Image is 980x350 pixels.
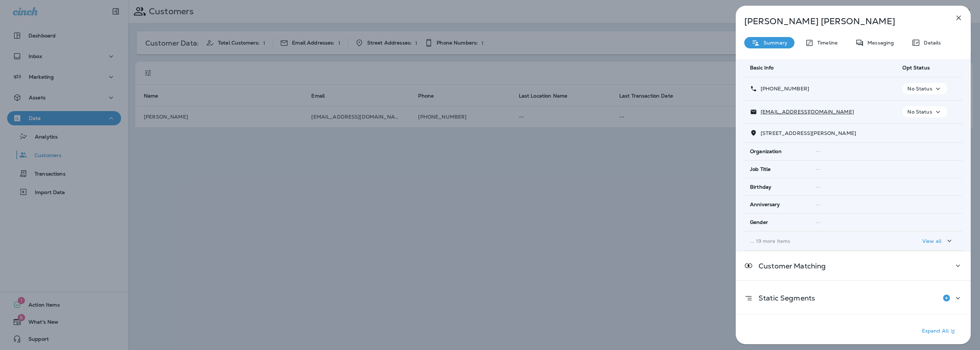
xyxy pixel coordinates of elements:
span: Anniversary [750,202,780,208]
p: No Status [907,86,932,92]
p: [PHONE_NUMBER] [757,86,809,92]
p: Customer Matching [753,263,826,269]
p: ... 19 more items [750,238,891,244]
button: No Status [902,83,947,94]
span: Job Title [750,166,771,172]
p: Static Segments [753,295,815,301]
button: Expand All [919,325,960,338]
p: View all [922,238,942,244]
span: Basic Info [750,64,773,71]
button: No Status [902,106,947,117]
p: [EMAIL_ADDRESS][DOMAIN_NAME] [757,109,854,115]
span: -- [815,166,820,172]
p: Details [920,40,941,46]
span: Opt Status [902,64,929,71]
span: -- [815,184,820,190]
button: View all [919,234,956,247]
button: Add to Static Segment [939,291,954,305]
p: Messaging [864,40,894,46]
p: Summary [760,40,787,46]
span: Gender [750,219,768,225]
span: -- [815,219,820,226]
span: -- [815,148,820,155]
span: [STREET_ADDRESS][PERSON_NAME] [761,130,856,136]
span: Organization [750,148,782,155]
p: No Status [907,109,932,115]
p: [PERSON_NAME] [PERSON_NAME] [744,16,939,26]
p: Timeline [814,40,838,46]
span: Birthday [750,184,771,190]
span: -- [815,202,820,208]
p: Expand All [922,327,957,336]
